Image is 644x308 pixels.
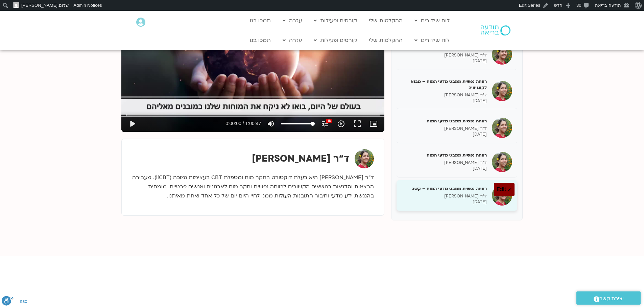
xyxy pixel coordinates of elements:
img: משולש הרווחה – מוח-גוף-תודעה [492,44,512,65]
p: ד"ר [PERSON_NAME] [402,52,487,58]
a: לוח שידורים [411,34,453,47]
a: עזרה [279,14,305,27]
img: תודעה בריאה [481,25,510,35]
p: [DATE] [402,98,487,104]
a: תמכו בנו [246,34,274,47]
a: עזרה [279,34,305,47]
p: [DATE] [402,132,487,137]
a: יצירת קשר [576,291,641,305]
img: רווחה נפשית ממבט מדעי המוח – מבוא לקוגניציה [492,81,512,101]
strong: ד”ר [PERSON_NAME] [252,152,350,165]
p: ד"ר [PERSON_NAME] [402,193,487,199]
p: ד״ר [PERSON_NAME] היא בעלת דוקטורט בחקר מוח ומטפלת CBT בעצימות נמוכה (liCBT). מעבירה הרצאות וסדנא... [132,173,374,200]
a: לוח שידורים [411,14,453,27]
img: ד”ר נועה אלבלדה [355,149,374,168]
h5: רווחה נפשית ממבט מדעי המוח – מבוא לקוגניציה [402,78,487,91]
p: ד"ר [PERSON_NAME] [402,126,487,132]
p: ד"ר [PERSON_NAME] [402,92,487,98]
p: [DATE] [402,166,487,171]
h5: רווחה נפשית ממבט מדעי המוח – קשב [402,186,487,192]
img: רווחה נפשית ממבט מדעי המוח [492,118,512,138]
p: [DATE] [402,199,487,205]
a: קורסים ופעילות [310,34,360,47]
span: [PERSON_NAME] [21,3,57,8]
img: רווחה נפשית ממבט מדעי המוח [492,152,512,172]
a: Edit [494,183,515,196]
a: ההקלטות שלי [365,14,406,27]
img: רווחה נפשית ממבט מדעי המוח – קשב [492,185,512,206]
h5: רווחה נפשית ממבט מדעי המוח [402,118,487,124]
p: [DATE] [402,58,487,64]
p: ד"ר [PERSON_NAME] [402,160,487,166]
a: קורסים ופעילות [310,14,360,27]
a: תמכו בנו [246,14,274,27]
a: ההקלטות שלי [365,34,406,47]
h5: רווחה נפשית ממבט מדעי המוח [402,152,487,158]
span: יצירת קשר [599,294,624,303]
